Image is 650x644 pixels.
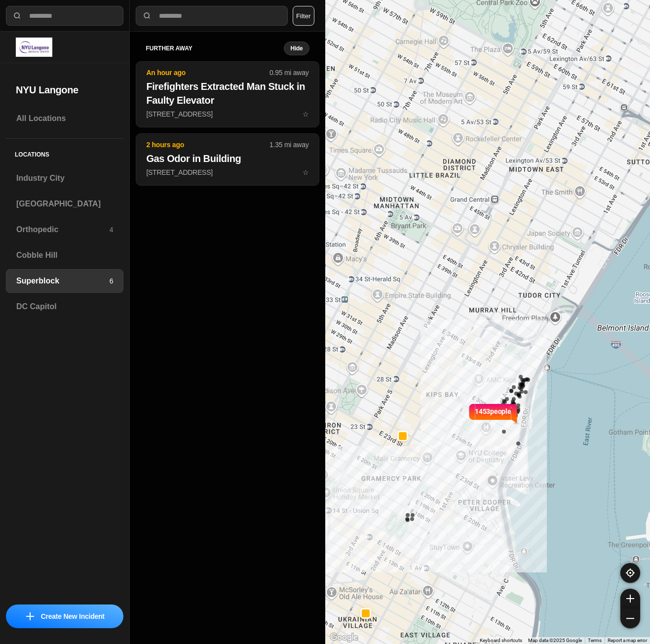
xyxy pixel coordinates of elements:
img: notch [511,402,518,424]
a: Industry City [6,166,123,190]
h3: [GEOGRAPHIC_DATA] [16,198,113,210]
button: zoom-out [620,608,640,628]
a: Open this area in Google Maps (opens a new window) [328,631,360,644]
a: DC Capitol [6,295,123,319]
button: An hour ago0.95 mi awayFirefighters Extracted Man Stuck in Faulty Elevator[STREET_ADDRESS]star [136,61,319,127]
p: 4 [110,225,114,235]
h3: Superblock [16,275,110,287]
img: notch [467,402,475,424]
span: Map data ©2025 Google [528,638,582,643]
a: Report a map error [608,638,647,643]
button: Hide [284,41,309,55]
p: An hour ago [146,68,269,78]
button: 2 hours ago1.35 mi awayGas Odor in Building[STREET_ADDRESS]star [136,133,319,186]
p: 1.35 mi away [269,140,308,150]
img: zoom-out [626,614,634,622]
h3: DC Capitol [16,301,113,313]
h2: Firefighters Extracted Man Stuck in Faulty Elevator [146,80,308,107]
h5: further away [146,44,284,52]
p: Create New Incident [41,611,105,621]
p: 1453 people [475,406,511,428]
img: search [142,11,152,21]
h3: Cobble Hill [16,249,113,261]
img: Google [328,631,360,644]
p: [STREET_ADDRESS] [146,109,308,119]
a: Orthopedic4 [6,218,123,241]
a: [GEOGRAPHIC_DATA] [6,192,123,216]
h2: Gas Odor in Building [146,152,308,165]
img: icon [26,612,34,620]
button: iconCreate New Incident [6,604,123,628]
a: Cobble Hill [6,243,123,267]
h3: Industry City [16,172,113,184]
p: 0.95 mi away [269,68,308,78]
h2: NYU Langone [16,83,114,97]
a: All Locations [6,107,123,130]
small: Hide [290,44,303,52]
img: zoom-in [626,595,634,603]
h3: Orthopedic [16,224,110,236]
a: 2 hours ago1.35 mi awayGas Odor in Building[STREET_ADDRESS]star [136,168,319,176]
p: [STREET_ADDRESS] [146,167,308,177]
a: Superblock6 [6,269,123,293]
button: Filter [293,6,314,26]
span: star [303,168,309,176]
button: recenter [620,563,640,583]
p: 2 hours ago [146,140,269,150]
button: Keyboard shortcuts [480,637,522,644]
button: zoom-in [620,589,640,608]
span: star [303,110,309,118]
h5: Locations [6,139,123,166]
a: An hour ago0.95 mi awayFirefighters Extracted Man Stuck in Faulty Elevator[STREET_ADDRESS]star [136,110,319,118]
h3: All Locations [16,113,113,124]
img: logo [16,38,52,57]
p: 6 [110,276,114,286]
img: recenter [626,568,635,577]
a: Terms [588,638,602,643]
img: search [12,11,22,21]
